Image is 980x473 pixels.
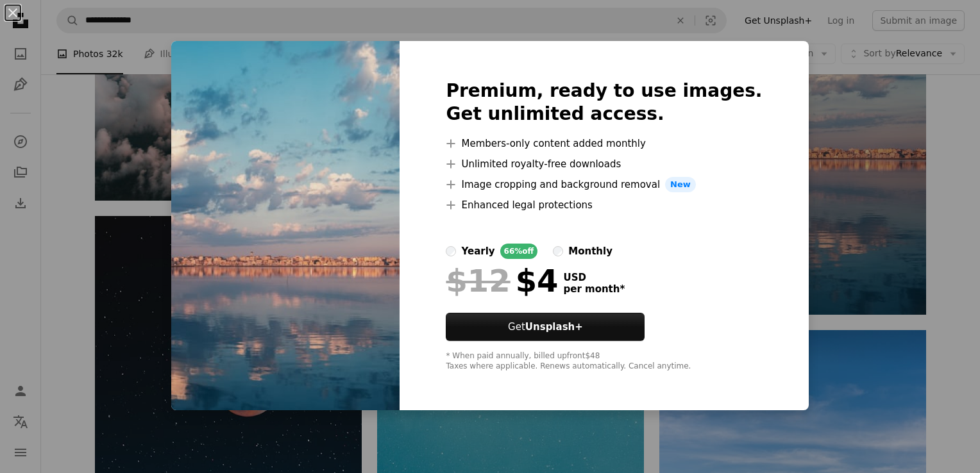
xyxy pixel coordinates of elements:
[461,244,494,259] div: yearly
[446,177,762,192] li: Image cropping and background removal
[446,264,510,297] span: $12
[665,177,696,192] span: New
[525,321,583,333] strong: Unsplash+
[446,264,558,297] div: $4
[446,351,762,372] div: * When paid annually, billed upfront $48 Taxes where applicable. Renews automatically. Cancel any...
[563,272,625,283] span: USD
[568,244,612,259] div: monthly
[446,79,762,126] h2: Premium, ready to use images. Get unlimited access.
[446,156,762,172] li: Unlimited royalty-free downloads
[446,246,456,256] input: yearly66%off
[563,283,625,295] span: per month *
[171,41,400,410] img: premium_photo-1667326488721-55c127031b76
[446,136,762,151] li: Members-only content added monthly
[446,197,762,213] li: Enhanced legal protections
[446,313,645,341] button: GetUnsplash+
[553,246,563,256] input: monthly
[500,244,538,259] div: 66% off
